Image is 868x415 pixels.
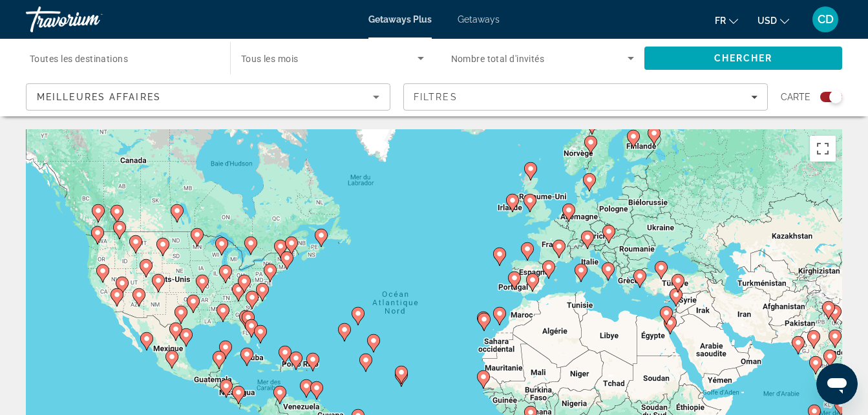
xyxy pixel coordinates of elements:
[368,14,432,25] a: Getaways Plus
[403,83,768,111] button: Filters
[757,16,777,26] span: USD
[30,51,213,67] input: Select destination
[458,14,500,25] a: Getaways
[30,54,128,64] span: Toutes les destinations
[818,13,834,26] span: CD
[37,89,379,105] mat-select: Sort by
[757,11,789,30] button: Change currency
[714,53,773,63] span: Chercher
[816,363,858,405] iframe: Bouton de lancement de la fenêtre de messagerie
[644,47,842,70] button: Search
[715,16,726,26] span: fr
[241,54,299,64] span: Tous les mois
[809,6,842,33] button: User Menu
[37,92,161,102] span: Meilleures affaires
[451,54,545,64] span: Nombre total d'invités
[26,3,155,36] a: Travorium
[715,11,738,30] button: Change language
[414,92,458,102] span: Filtres
[781,88,810,106] span: Carte
[810,136,836,162] button: Passer en plein écran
